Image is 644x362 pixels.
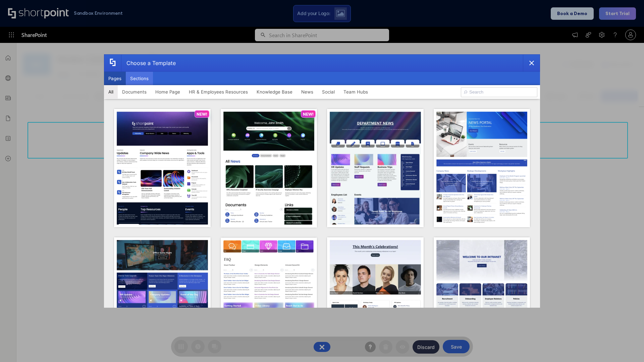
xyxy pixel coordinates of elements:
button: Pages [104,72,126,85]
button: Documents [118,85,151,99]
iframe: Chat Widget [610,330,644,362]
p: NEW! [303,112,314,117]
p: NEW! [197,112,207,117]
button: News [297,85,318,99]
button: Knowledge Base [252,85,297,99]
div: Choose a Template [121,55,176,71]
button: Team Hubs [339,85,372,99]
button: All [104,85,118,99]
button: Home Page [151,85,184,99]
input: Search [461,87,537,97]
div: template selector [104,54,540,308]
button: Sections [126,72,153,85]
button: HR & Employees Resources [184,85,252,99]
button: Social [318,85,339,99]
